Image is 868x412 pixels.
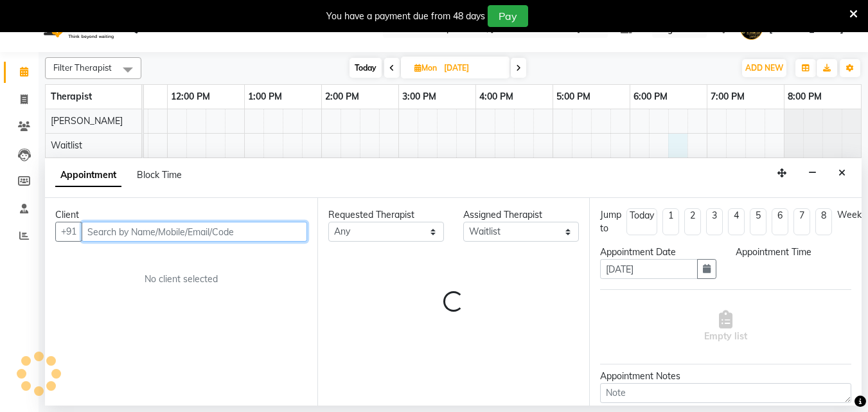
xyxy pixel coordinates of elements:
[772,208,788,235] li: 6
[630,87,671,106] a: 6:00 PM
[82,222,307,242] input: Search by Name/Mobile/Email/Code
[707,87,748,106] a: 7:00 PM
[55,222,82,242] button: +91
[600,208,621,235] div: Jump to
[750,208,766,235] li: 5
[411,63,440,73] span: Mon
[51,139,82,151] span: Waitlist
[553,87,594,106] a: 5:00 PM
[488,5,528,27] button: Pay
[326,10,485,23] div: You have a payment due from 48 days
[706,208,723,235] li: 3
[600,370,851,383] div: Appointment Notes
[745,63,783,73] span: ADD NEW
[600,259,697,279] input: yyyy-mm-dd
[662,208,679,235] li: 1
[630,209,654,222] div: Today
[86,273,276,286] div: No client selected
[600,246,716,259] div: Appointment Date
[245,87,285,106] a: 1:00 PM
[742,59,786,77] button: ADD NEW
[55,164,121,187] span: Appointment
[55,208,307,222] div: Client
[463,208,579,222] div: Assigned Therapist
[350,58,382,78] span: Today
[51,115,123,127] span: [PERSON_NAME]
[53,62,112,73] span: Filter Therapist
[728,208,745,235] li: 4
[704,310,747,343] span: Empty list
[440,58,504,78] input: 2025-09-08
[51,91,92,102] span: Therapist
[328,208,444,222] div: Requested Therapist
[833,163,851,183] button: Close
[168,87,213,106] a: 12:00 PM
[684,208,701,235] li: 2
[399,87,439,106] a: 3:00 PM
[837,208,866,222] div: Weeks
[137,169,182,181] span: Block Time
[476,87,517,106] a: 4:00 PM
[815,208,832,235] li: 8
[322,87,362,106] a: 2:00 PM
[793,208,810,235] li: 7
[784,87,825,106] a: 8:00 PM
[736,246,851,259] div: Appointment Time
